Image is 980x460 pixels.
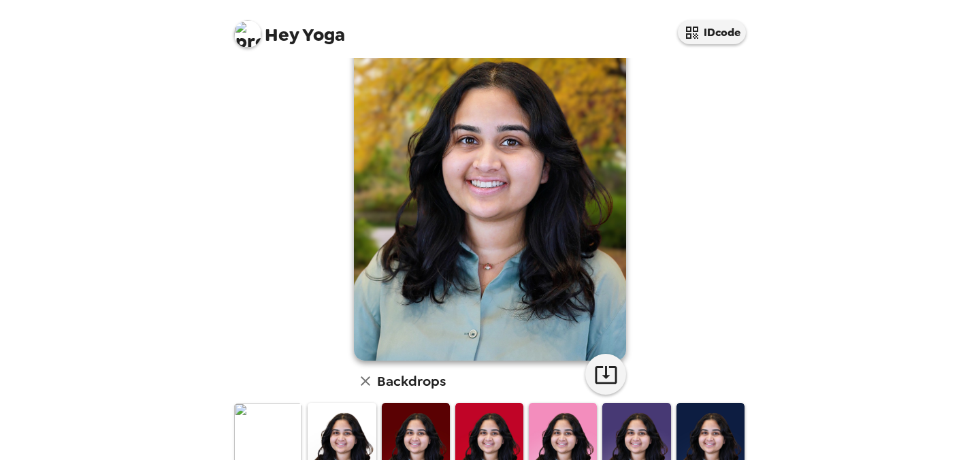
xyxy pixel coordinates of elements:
[678,20,746,44] button: IDcode
[354,20,626,361] img: user
[265,22,299,47] span: Hey
[377,370,446,392] h6: Backdrops
[234,20,261,48] img: profile pic
[234,14,345,44] span: Yoga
